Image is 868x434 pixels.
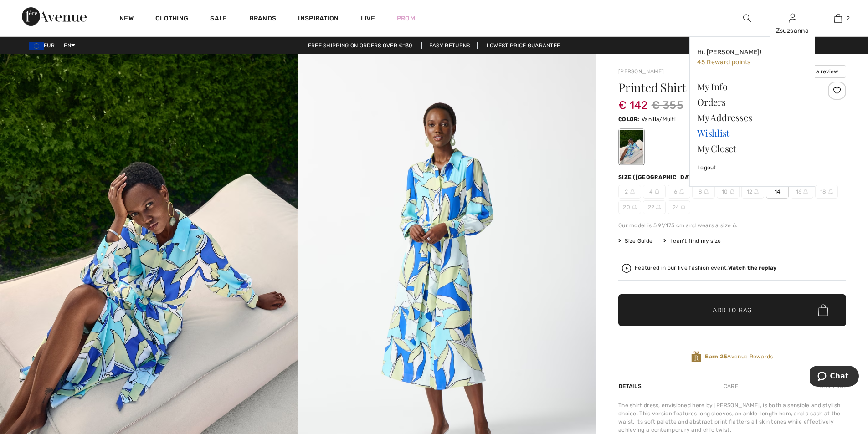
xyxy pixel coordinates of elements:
img: My Info [789,13,796,24]
a: Hi, [PERSON_NAME]! 45 Reward points [697,44,807,71]
img: Euro [29,42,44,50]
span: € 355 [652,97,684,113]
span: Size Guide [618,237,652,245]
a: 2 [816,13,860,24]
span: 22 [643,200,666,214]
img: ring-m.svg [828,189,833,194]
a: [PERSON_NAME] [618,68,664,75]
span: Hi, [PERSON_NAME]! [697,48,761,56]
a: New [119,15,134,24]
img: search the website [743,13,751,24]
a: Live [361,14,375,23]
span: Color: [618,116,640,123]
a: Clothing [155,15,188,24]
span: Inspiration [298,15,339,24]
span: 45 Reward points [697,58,750,66]
img: Watch the replay [622,264,631,273]
span: 4 [643,185,666,199]
img: 1ère Avenue [22,7,87,26]
a: My Addresses [697,110,807,125]
a: Easy Returns [421,42,478,49]
div: I can't find my size [663,237,721,245]
span: Add to Bag [713,306,752,315]
span: Vanilla/Multi [642,116,676,123]
img: ring-m.svg [632,205,637,209]
a: Logout [697,156,807,179]
h1: Printed Shirt Dress Style 242911 [618,82,808,93]
div: The shirt dress, envisioned here by [PERSON_NAME], is both a sensible and stylish choice. This ve... [618,401,846,434]
span: EN [64,42,75,49]
img: Bag.svg [818,304,828,316]
a: Sign In [789,14,796,22]
span: 2 [847,14,850,22]
a: Lowest Price Guarantee [479,42,568,49]
img: ring-m.svg [655,189,659,194]
span: 24 [668,200,690,214]
span: 18 [815,185,838,199]
img: My Bag [834,13,842,24]
a: Free shipping on orders over €130 [301,42,420,49]
iframe: Opens a widget where you can chat to one of our agents [810,366,859,388]
div: Zsuzsanna [770,26,815,36]
a: My Closet [697,141,807,156]
img: Avenue Rewards [691,351,701,363]
strong: Earn 25 [705,353,727,360]
img: ring-m.svg [656,205,661,209]
strong: Watch the replay [728,265,777,271]
div: Our model is 5'9"/175 cm and wears a size 6. [618,221,846,230]
span: € 142 [618,90,648,112]
a: Prom [397,14,415,23]
a: My Info [697,79,807,94]
div: Details [618,378,644,394]
a: Sale [210,15,227,24]
button: Write a review [793,65,846,78]
img: ring-m.svg [630,189,635,194]
a: Wishlist [697,125,807,141]
div: Vanilla/Multi [620,130,643,164]
span: 2 [618,185,641,199]
div: Care [716,378,746,394]
a: Orders [697,94,807,110]
span: 6 [668,185,690,199]
span: EUR [29,42,58,49]
div: Featured in our live fashion event. [635,265,776,271]
div: Size ([GEOGRAPHIC_DATA]/[GEOGRAPHIC_DATA]): [618,173,770,181]
button: Add to Bag [618,294,846,326]
span: 20 [618,200,641,214]
a: Brands [249,15,277,24]
span: Avenue Rewards [705,352,773,361]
